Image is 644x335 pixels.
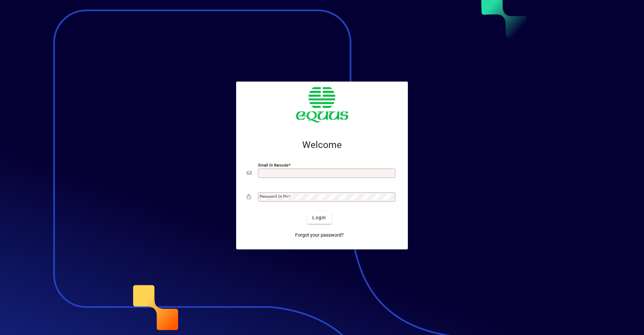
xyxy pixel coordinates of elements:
span: Forgot your password? [295,232,344,239]
button: Login [307,212,331,224]
h2: Welcome [247,139,397,151]
mat-label: Email or Barcode [258,162,288,167]
a: Forgot your password? [292,229,346,241]
span: Login [312,214,326,221]
mat-label: Password or Pin [260,194,288,199]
